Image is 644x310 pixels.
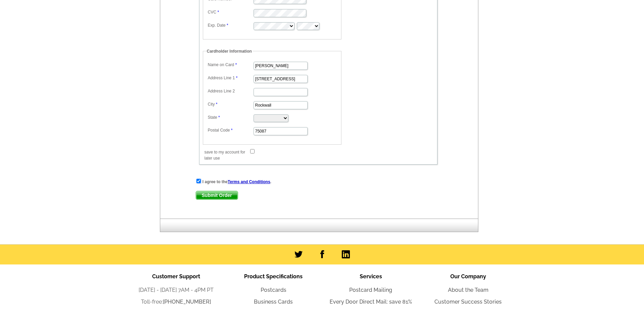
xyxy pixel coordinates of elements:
label: Name on Card [208,62,253,68]
label: Postal Code [208,127,253,133]
label: CVC [208,9,253,15]
a: About the Team [448,287,488,293]
label: save to my account for later use [205,149,249,161]
span: Product Specifications [244,273,303,280]
span: Services [360,273,382,280]
a: Business Cards [254,299,293,305]
a: Terms and Conditions [228,179,270,184]
a: [PHONE_NUMBER] [163,299,211,305]
a: Every Door Direct Mail: save 81% [330,299,412,305]
li: [DATE] - [DATE] 7AM - 4PM PT [127,286,225,294]
span: Submit Order [196,191,238,199]
label: State [208,114,253,120]
label: Address Line 2 [208,88,253,94]
label: City [208,101,253,107]
a: Postcards [261,287,286,293]
strong: I agree to the . [202,179,271,184]
li: Toll-free: [127,298,225,306]
iframe: LiveChat chat widget [509,153,644,310]
span: Customer Support [152,273,200,280]
label: Address Line 1 [208,75,253,81]
a: Customer Success Stories [434,299,502,305]
a: Postcard Mailing [349,287,392,293]
legend: Cardholder Information [206,48,253,54]
span: Our Company [450,273,486,280]
label: Exp. Date [208,22,253,28]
